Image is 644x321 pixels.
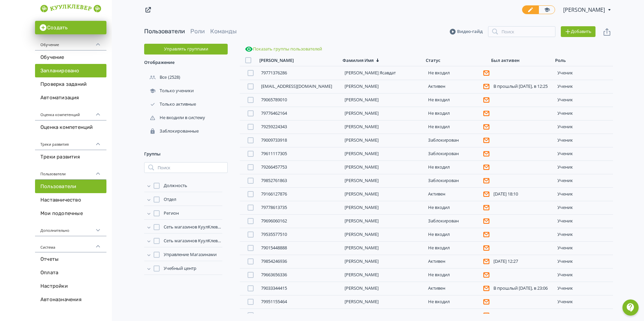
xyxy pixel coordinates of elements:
[35,193,106,207] a: Наставничество
[557,299,610,305] div: ученик
[428,272,487,278] div: Не входил
[345,177,379,183] a: [PERSON_NAME]
[345,83,379,89] a: [PERSON_NAME]
[557,151,610,156] div: ученик
[35,252,106,266] a: Отчеты
[483,191,489,197] svg: Пользователь не подтвердил адрес эл. почты и поэтому не получает системные уведомления
[428,124,487,130] div: Не входил
[428,231,487,238] div: Не входил
[259,58,294,63] div: [PERSON_NAME]
[35,279,106,293] a: Настройки
[483,285,489,291] svg: Пользователь не подтвердил адрес эл. почты и поэтому не получает системные уведомления
[345,137,379,143] a: [PERSON_NAME]
[345,204,379,210] a: [PERSON_NAME]
[493,259,552,264] div: [DATE] 12:27
[35,180,106,193] a: Пользователи
[144,146,228,162] div: Группы
[261,97,287,103] a: 79065789010
[483,164,489,170] svg: Пользователь не подтвердил адрес эл. почты и поэтому не получает системные уведомления
[557,218,610,224] div: ученик
[35,220,106,236] div: Дополнительно
[483,312,489,318] svg: Пользователь не подтвердил адрес эл. почты и поэтому не получает системные уведомления
[164,210,179,217] span: Регион
[144,44,228,55] button: Управлять группами
[35,104,106,120] div: Оценка компетенций
[561,26,595,37] button: Добавить
[483,137,489,143] svg: Пользователь не подтвердил адрес эл. почты и поэтому не получает системные уведомления
[35,50,106,64] a: Обучение
[428,178,487,184] div: Заблокирован
[428,164,487,170] div: Не входил
[164,251,217,258] span: Управление Магазинами
[493,84,552,89] div: В прошлый [DATE], в 12:25
[483,258,489,264] svg: Пользователь не подтвердил адрес эл. почты и поэтому не получает системные уведомления
[345,191,379,197] a: [PERSON_NAME]
[557,205,610,210] div: ученик
[450,28,483,35] a: Видео-гайд
[483,110,489,116] svg: Пользователь не подтвердил адрес эл. почты и поэтому не получает системные уведомления
[210,28,237,35] a: Команды
[345,123,379,130] a: [PERSON_NAME]
[35,21,106,34] button: Создать
[35,91,106,104] a: Автоматизация
[557,259,610,264] div: ученик
[345,70,396,76] a: [PERSON_NAME] Ясавдат
[483,97,489,103] svg: Пользователь не подтвердил адрес эл. почты и поэтому не получает системные уведомления
[483,272,489,278] svg: Пользователь не подтвердил адрес эл. почты и поэтому не получает системные уведомления
[35,134,106,150] div: Треки развития
[557,272,610,278] div: ученик
[428,205,487,211] div: Не входил
[555,58,566,63] div: Роль
[261,245,287,251] a: 79015448888
[483,124,489,130] svg: Пользователь не подтвердил адрес эл. почты и поэтому не получает системные уведомления
[428,191,487,197] div: Активен
[261,123,287,130] a: 79259224343
[428,70,487,76] div: Не входил
[345,231,379,237] a: [PERSON_NAME]
[428,245,487,251] div: Не входил
[164,182,187,189] span: Должность
[428,151,487,157] div: Заблокирован
[557,124,610,130] div: ученик
[483,83,489,90] svg: Пользователь не подтвердил адрес эл. почты и поэтому не получает системные уведомления
[164,238,222,244] span: Сеть магазинов КуулКлевер 77
[35,266,106,279] a: Оплата
[144,101,197,107] div: Только активные
[164,196,176,203] span: Отдел
[261,83,332,89] a: [EMAIL_ADDRESS][DOMAIN_NAME]
[428,312,487,318] div: Не входил
[557,313,610,318] div: ученик
[557,178,610,183] div: ученик
[144,55,228,71] div: Отображение
[428,218,487,224] div: Заблокирован
[345,245,379,251] a: [PERSON_NAME]
[261,258,287,264] a: 79854246936
[261,164,287,170] a: 79266457753
[35,77,106,91] a: Проверка заданий
[261,70,287,76] a: 79771376286
[190,28,205,35] a: Роли
[539,5,555,14] a: Переключиться в режим ученика
[428,285,487,291] div: Активен
[428,110,487,116] div: Не входил
[144,28,185,35] a: Пользователи
[35,236,106,252] div: Система
[557,286,610,291] div: ученик
[557,232,610,237] div: ученик
[557,165,610,170] div: ученик
[345,218,379,224] a: [PERSON_NAME]
[428,258,487,264] div: Активен
[428,97,487,103] div: Не входил
[261,150,287,156] a: 79611117305
[261,218,287,224] a: 79696060162
[244,44,323,55] button: Показать группы пользователей
[603,28,611,36] svg: Экспорт пользователей файлом
[428,83,487,90] div: Активен
[483,231,489,238] svg: Пользователь не подтвердил адрес эл. почты и поэтому не получает системные уведомления
[345,258,379,264] a: [PERSON_NAME]
[426,58,440,63] div: Статус
[144,71,228,84] div: (2528)
[261,285,287,291] a: 79033344415
[557,97,610,103] div: ученик
[557,245,610,251] div: ученик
